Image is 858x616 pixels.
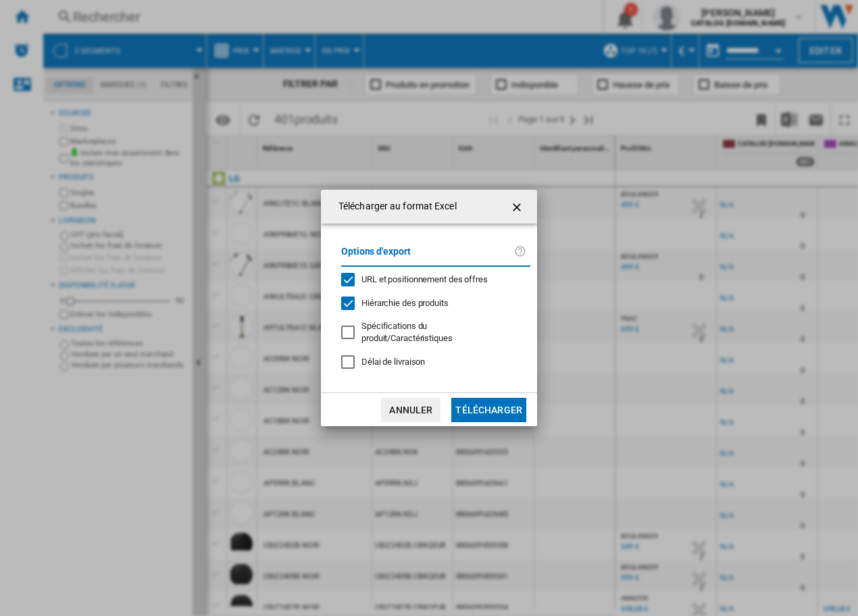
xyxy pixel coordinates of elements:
[341,244,514,269] label: Options d'export
[361,274,488,284] span: URL et positionnement des offres
[381,398,440,422] button: Annuler
[361,321,453,343] span: Spécifications du produit/Caractéristiques
[341,297,520,309] md-checkbox: Hiérarchie des produits
[361,320,520,344] div: S'applique uniquement à la vision catégorie
[451,398,526,422] button: Télécharger
[332,200,457,213] h4: Télécharger au format Excel
[361,298,449,308] span: Hiérarchie des produits
[510,199,526,215] ng-md-icon: getI18NText('BUTTONS.CLOSE_DIALOG')
[505,193,532,220] button: getI18NText('BUTTONS.CLOSE_DIALOG')
[361,357,425,367] span: Délai de livraison
[341,356,530,369] md-checkbox: Délai de livraison
[341,274,520,286] md-checkbox: URL et positionnement des offres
